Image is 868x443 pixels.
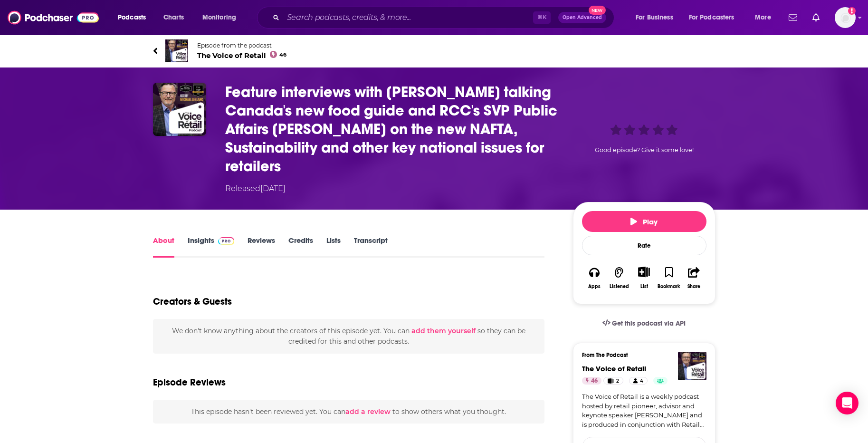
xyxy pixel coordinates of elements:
span: ⌘ K [533,11,551,24]
span: Podcasts [118,11,146,24]
a: The Voice of Retail [582,364,646,373]
span: Charts [163,11,184,24]
button: open menu [629,10,685,25]
span: The Voice of Retail [197,51,287,60]
img: The Voice of Retail [678,352,706,380]
span: This episode hasn't been reviewed yet. You can to show others what you thought. [191,407,506,416]
div: Listened [610,284,629,289]
a: Get this podcast via API [595,312,694,335]
a: 4 [629,377,648,385]
button: Open AdvancedNew [558,12,606,23]
span: 46 [591,376,598,386]
div: Show More ButtonList [631,260,656,295]
img: User Profile [835,7,856,28]
a: Show notifications dropdown [809,10,823,26]
a: Reviews [248,236,275,258]
span: We don't know anything about the creators of this episode yet . You can so they can be credited f... [172,327,525,346]
span: Episode from the podcast [197,42,287,49]
button: Show profile menu [835,7,856,28]
a: Charts [157,10,190,25]
h3: From The Podcast [582,352,699,358]
div: Released [DATE] [225,183,286,194]
a: The Voice of Retail is a weekly podcast hosted by retail pioneer, advisor and keynote speaker [PE... [582,392,706,429]
span: 4 [640,376,643,386]
button: open menu [196,10,248,25]
img: Podchaser - Follow, Share and Rate Podcasts [8,9,99,27]
span: 46 [279,53,286,57]
span: Monitoring [202,11,236,24]
button: open menu [683,10,748,25]
a: About [153,236,174,258]
a: Lists [326,236,341,258]
div: Apps [588,284,601,289]
button: add them yourself [411,327,476,335]
div: Bookmark [658,284,680,289]
div: Open Intercom Messenger [836,392,858,414]
a: Credits [288,236,313,258]
span: For Business [636,11,673,24]
button: open menu [748,10,783,25]
span: For Podcasters [689,11,734,24]
h2: Creators & Guests [153,296,232,308]
span: Open Advanced [563,15,602,20]
span: Play [630,217,658,226]
img: The Voice of Retail [165,39,188,62]
h3: Episode Reviews [153,376,226,388]
h1: Feature interviews with Dr. Sylvain Charlebois talking Canada's new food guide and RCC's SVP Publ... [225,83,558,175]
a: 2 [603,377,623,385]
div: Search podcasts, credits, & more... [266,7,623,29]
img: Podchaser Pro [218,237,235,245]
span: More [755,11,771,24]
button: add a review [345,406,391,417]
span: New [589,6,606,15]
button: Apps [582,260,607,295]
button: Share [681,260,706,295]
span: 2 [616,376,619,386]
span: Good episode? Give it some love! [595,146,694,154]
span: Get this podcast via API [612,319,686,327]
a: Transcript [354,236,388,258]
a: The Voice of RetailEpisode from the podcastThe Voice of Retail46 [153,39,434,62]
input: Search podcasts, credits, & more... [283,10,533,25]
button: open menu [111,10,158,25]
a: 46 [582,377,601,385]
div: Share [687,284,700,289]
button: Bookmark [657,260,681,295]
button: Listened [607,260,631,295]
span: Logged in as patiencebaldacci [835,7,856,28]
img: Feature interviews with Dr. Sylvain Charlebois talking Canada's new food guide and RCC's SVP Publ... [153,83,206,136]
a: Show notifications dropdown [785,10,801,26]
div: List [640,283,648,289]
div: Rate [582,236,706,255]
a: InsightsPodchaser Pro [188,236,235,258]
svg: Add a profile image [848,7,856,15]
button: Play [582,211,706,232]
button: Show More Button [634,267,654,277]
